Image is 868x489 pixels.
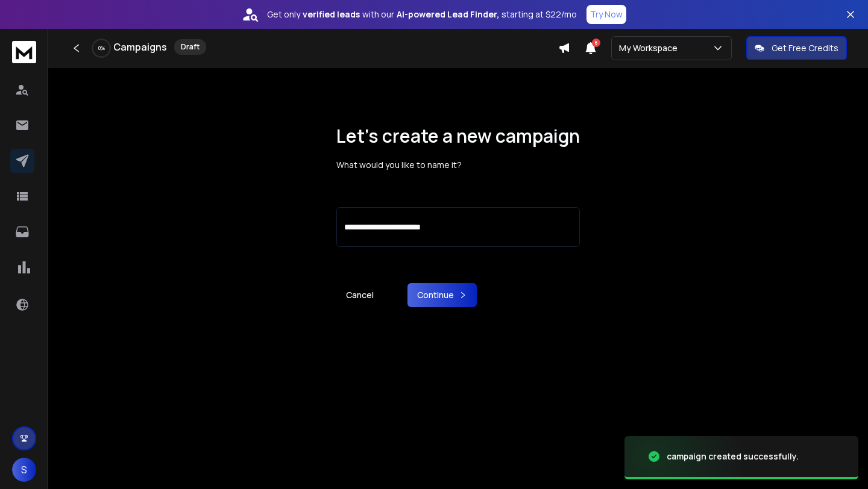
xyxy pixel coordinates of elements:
button: Try Now [587,5,626,24]
p: Get Free Credits [772,42,838,54]
button: S [12,458,36,482]
span: 6 [592,39,600,47]
h1: Campaigns [113,40,167,54]
p: Get only with our starting at $22/mo [267,8,577,20]
strong: verified leads [303,8,360,20]
a: Cancel [336,283,383,307]
div: campaign created successfully. [667,450,799,463]
p: Try Now [590,8,623,20]
strong: AI-powered Lead Finder, [397,8,499,20]
p: My Workspace [619,42,682,54]
p: 0 % [98,45,105,52]
p: What would you like to name it? [336,159,580,171]
div: Draft [174,39,206,55]
h1: Let’s create a new campaign [336,125,580,147]
button: Continue [407,283,477,307]
button: Get Free Credits [746,36,847,60]
img: logo [12,41,36,63]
